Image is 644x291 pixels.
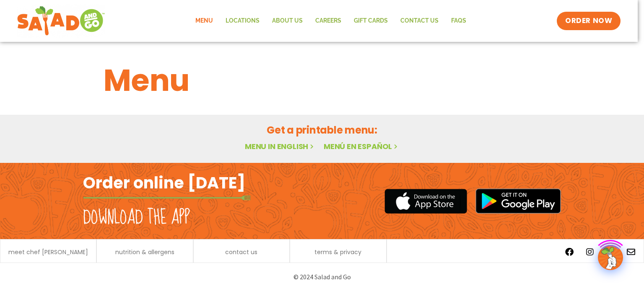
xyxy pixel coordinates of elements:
[309,11,348,31] a: Careers
[104,58,540,103] h1: Menu
[115,249,174,255] a: nutrition & allergens
[266,11,309,31] a: About Us
[83,206,190,229] h2: Download the app
[557,12,621,30] a: ORDER NOW
[348,11,394,31] a: GIFT CARDS
[219,11,266,31] a: Locations
[83,196,251,200] img: fork
[104,123,540,137] h2: Get a printable menu:
[189,11,473,31] nav: Menu
[445,11,473,31] a: FAQs
[8,249,88,255] a: meet chef [PERSON_NAME]
[225,249,257,255] a: contact us
[384,188,467,215] img: appstore
[475,188,561,214] img: google_play
[83,173,245,193] h2: Order online [DATE]
[17,4,105,38] img: new-SAG-logo-768×292
[87,271,557,283] p: © 2024 Salad and Go
[565,16,612,26] span: ORDER NOW
[324,141,399,152] a: Menú en español
[394,11,445,31] a: Contact Us
[245,141,315,152] a: Menu in English
[314,249,361,255] a: terms & privacy
[189,11,219,31] a: Menu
